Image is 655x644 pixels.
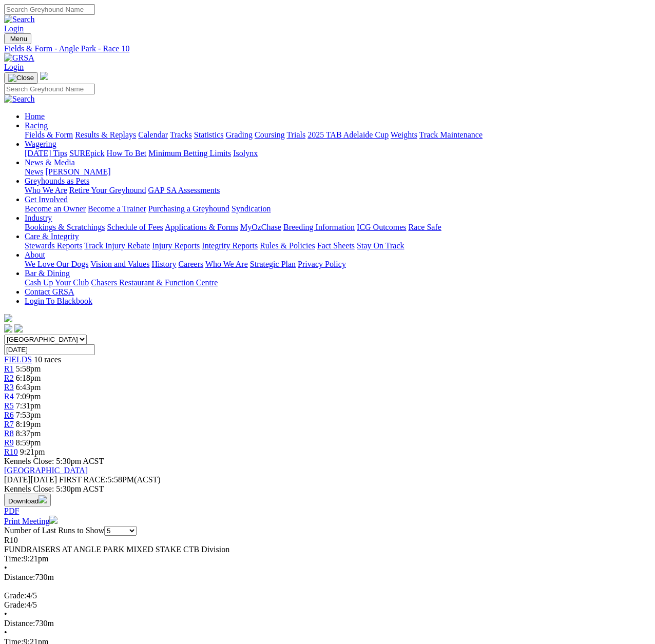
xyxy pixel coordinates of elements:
[25,278,651,287] div: Bar & Dining
[4,53,34,63] img: GRSA
[4,545,651,554] div: FUNDRAISERS AT ANGLE PARK MIXED STAKE CTB Division
[4,84,95,94] input: Search
[307,130,389,139] a: 2025 TAB Adelaide Cup
[4,563,7,572] span: •
[25,223,105,231] a: Bookings & Scratchings
[88,204,146,213] a: Become a Trainer
[16,438,41,447] span: 8:59pm
[178,260,203,268] a: Careers
[226,130,253,139] a: Grading
[250,260,296,268] a: Strategic Plan
[16,392,41,401] span: 7:09pm
[25,149,67,158] a: [DATE] Tips
[25,121,48,130] a: Racing
[4,355,32,364] span: FIELDS
[4,429,14,438] a: R8
[25,195,68,204] a: Get Involved
[4,591,651,600] div: 4/5
[170,130,192,139] a: Tracks
[4,591,27,600] span: Grade:
[4,401,14,410] span: R5
[25,232,79,241] a: Care & Integrity
[16,401,41,410] span: 7:31pm
[59,475,161,484] span: 5:58PM(ACST)
[4,324,12,333] img: facebook.svg
[4,44,651,53] a: Fields & Form - Angle Park - Race 10
[4,536,18,544] span: R10
[25,204,86,213] a: Become an Owner
[45,167,110,176] a: [PERSON_NAME]
[25,140,56,148] a: Wagering
[4,619,35,628] span: Distance:
[25,260,651,269] div: About
[16,364,41,373] span: 5:58pm
[25,112,45,121] a: Home
[4,63,24,71] a: Login
[4,374,14,382] a: R2
[25,167,43,176] a: News
[4,573,651,582] div: 730m
[20,447,45,456] span: 9:21pm
[25,223,651,232] div: Industry
[240,223,281,231] a: MyOzChase
[4,475,57,484] span: [DATE]
[25,130,651,140] div: Racing
[232,204,271,213] a: Syndication
[4,364,14,373] a: R1
[4,344,95,355] input: Select date
[25,269,70,278] a: Bar & Dining
[25,241,82,250] a: Stewards Reports
[25,250,45,259] a: About
[69,186,146,194] a: Retire Your Greyhound
[25,204,651,213] div: Get Involved
[25,186,67,194] a: Who We Are
[357,241,404,250] a: Stay On Track
[91,278,218,287] a: Chasers Restaurant & Function Centre
[4,24,24,33] a: Login
[16,429,41,438] span: 8:37pm
[16,374,41,382] span: 6:18pm
[14,324,23,333] img: twitter.svg
[255,130,285,139] a: Coursing
[202,241,258,250] a: Integrity Reports
[4,526,651,536] div: Number of Last Runs to Show
[4,600,27,609] span: Grade:
[4,619,651,628] div: 730m
[25,186,651,195] div: Greyhounds as Pets
[25,158,75,167] a: News & Media
[357,223,406,231] a: ICG Outcomes
[4,628,7,637] span: •
[391,130,417,139] a: Weights
[59,475,107,484] span: FIRST RACE:
[4,484,651,494] div: Kennels Close: 5:30pm ACST
[25,213,52,222] a: Industry
[151,260,176,268] a: History
[38,495,47,503] img: download.svg
[4,573,35,581] span: Distance:
[25,241,651,250] div: Care & Integrity
[84,241,150,250] a: Track Injury Rebate
[25,177,89,185] a: Greyhounds as Pets
[4,438,14,447] span: R9
[4,447,18,456] span: R10
[40,72,48,80] img: logo-grsa-white.png
[10,35,27,43] span: Menu
[25,167,651,177] div: News & Media
[25,130,73,139] a: Fields & Form
[4,411,14,419] a: R6
[25,297,92,305] a: Login To Blackbook
[4,600,651,610] div: 4/5
[4,457,104,465] span: Kennels Close: 5:30pm ACST
[25,287,74,296] a: Contact GRSA
[4,420,14,428] a: R7
[165,223,238,231] a: Applications & Forms
[152,241,200,250] a: Injury Reports
[4,392,14,401] a: R4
